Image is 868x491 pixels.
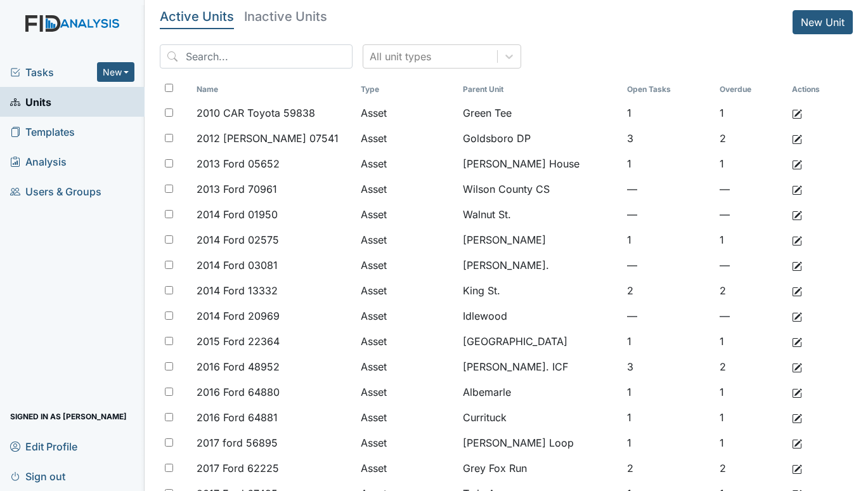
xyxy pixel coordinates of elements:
span: 2014 Ford 20969 [197,308,280,324]
a: New Unit [793,10,853,34]
span: 2016 Ford 64880 [197,384,280,400]
td: [PERSON_NAME] Loop [458,430,622,455]
td: 2 [715,126,787,151]
span: Signed in as [PERSON_NAME] [10,407,127,426]
td: 1 [715,379,787,405]
td: Asset [356,329,458,354]
th: Toggle SortBy [458,79,622,100]
span: Sign out [10,466,65,486]
td: 1 [715,227,787,252]
td: 2 [715,455,787,481]
td: — [622,303,715,329]
h5: Active Units [160,10,234,23]
td: Asset [356,405,458,430]
td: 1 [622,329,715,354]
td: Currituck [458,405,622,430]
th: Toggle SortBy [622,79,715,100]
span: Edit Profile [10,436,77,456]
span: 2014 Ford 02575 [197,232,279,247]
th: Toggle SortBy [191,79,356,100]
td: [PERSON_NAME] House [458,151,622,176]
td: [PERSON_NAME] [458,227,622,252]
td: — [622,252,715,278]
span: Users & Groups [10,181,101,201]
td: 3 [622,126,715,151]
td: 1 [622,405,715,430]
span: 2015 Ford 22364 [197,334,280,349]
td: Asset [356,303,458,329]
td: Goldsboro DP [458,126,622,151]
td: Grey Fox Run [458,455,622,481]
td: Asset [356,430,458,455]
th: Toggle SortBy [356,79,458,100]
td: — [622,176,715,202]
td: 2 [715,278,787,303]
td: 1 [622,227,715,252]
th: Actions [787,79,850,100]
td: Asset [356,278,458,303]
button: New [97,62,135,82]
td: 1 [622,379,715,405]
span: 2017 Ford 62225 [197,461,279,476]
td: Green Tee [458,100,622,126]
td: — [715,303,787,329]
td: [PERSON_NAME]. [458,252,622,278]
td: 1 [715,100,787,126]
td: Asset [356,252,458,278]
td: 1 [622,151,715,176]
td: Asset [356,354,458,379]
td: [GEOGRAPHIC_DATA] [458,329,622,354]
span: Units [10,92,51,112]
a: Tasks [10,65,97,80]
td: 1 [715,151,787,176]
div: All unit types [370,49,431,64]
span: 2014 Ford 13332 [197,283,278,298]
td: Asset [356,100,458,126]
td: Wilson County CS [458,176,622,202]
span: 2014 Ford 03081 [197,258,278,273]
td: 1 [715,430,787,455]
td: — [715,202,787,227]
span: 2013 Ford 05652 [197,156,280,171]
td: 2 [715,354,787,379]
span: Templates [10,122,75,141]
td: 1 [622,100,715,126]
span: 2014 Ford 01950 [197,207,278,222]
td: [PERSON_NAME]. ICF [458,354,622,379]
td: — [715,176,787,202]
td: Asset [356,227,458,252]
td: Asset [356,126,458,151]
td: Asset [356,176,458,202]
span: 2017 ford 56895 [197,435,278,450]
td: Asset [356,151,458,176]
td: Idlewood [458,303,622,329]
td: — [715,252,787,278]
input: Search... [160,44,353,69]
span: 2010 CAR Toyota 59838 [197,105,315,121]
td: 2 [622,455,715,481]
td: Albemarle [458,379,622,405]
span: 2013 Ford 70961 [197,181,277,197]
span: 2016 Ford 64881 [197,410,278,425]
h5: Inactive Units [244,10,327,23]
td: 1 [622,430,715,455]
input: Toggle All Rows Selected [165,84,173,92]
td: 2 [622,278,715,303]
td: 3 [622,354,715,379]
td: Asset [356,379,458,405]
span: Analysis [10,152,67,171]
td: 1 [715,329,787,354]
td: 1 [715,405,787,430]
td: Asset [356,455,458,481]
td: — [622,202,715,227]
th: Toggle SortBy [715,79,787,100]
td: Walnut St. [458,202,622,227]
span: 2016 Ford 48952 [197,359,280,374]
td: King St. [458,278,622,303]
span: 2012 [PERSON_NAME] 07541 [197,131,339,146]
td: Asset [356,202,458,227]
